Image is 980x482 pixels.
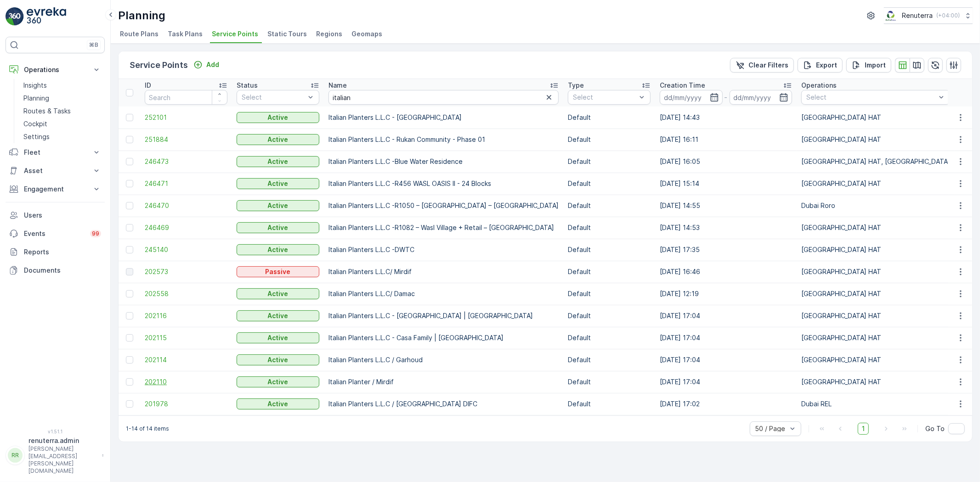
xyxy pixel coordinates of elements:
[6,180,105,198] button: Engagement
[268,135,289,144] p: Active
[23,119,47,129] p: Cockpit
[329,377,559,387] p: Italian Planter / Mirdif
[858,423,869,435] span: 1
[145,355,227,364] span: 202114
[329,223,559,232] p: Italian Planters L.L.C -R1082 – Wasl Village + Retail – [GEOGRAPHIC_DATA]
[126,158,133,165] div: Toggle Row Selected
[145,333,227,342] span: 202115
[145,289,227,298] a: 202558
[8,448,23,463] div: RR
[268,355,289,364] p: Active
[801,289,950,298] p: [GEOGRAPHIC_DATA] HAT
[237,200,319,211] button: Active
[126,268,133,275] div: Toggle Row Selected
[655,106,797,129] td: [DATE] 14:43
[329,289,559,298] p: Italian Planters L.L.C/ Damac
[884,11,898,21] img: Screenshot_2024-07-26_at_13.33.01.png
[24,148,86,157] p: Fleet
[816,61,837,70] p: Export
[730,90,793,105] input: dd/mm/yyyy
[145,223,227,232] a: 246469
[237,266,319,277] button: Passive
[329,399,559,409] p: Italian Planters L.L.C / [GEOGRAPHIC_DATA] DIFC
[655,173,797,195] td: [DATE] 15:14
[145,201,227,210] a: 246470
[568,333,651,342] p: Default
[801,245,950,254] p: [GEOGRAPHIC_DATA] HAT
[329,267,559,276] p: Italian Planters L.L.C/ Mirdif
[145,157,227,166] span: 246473
[20,130,105,143] a: Settings
[801,135,950,144] p: [GEOGRAPHIC_DATA] HAT
[20,105,105,118] a: Routes & Tasks
[190,59,223,70] button: Add
[266,267,291,276] p: Passive
[237,134,319,145] button: Active
[660,81,705,90] p: Creation Time
[237,376,319,387] button: Active
[568,113,651,122] p: Default
[237,156,319,167] button: Active
[145,135,227,144] a: 251884
[126,400,133,408] div: Toggle Row Selected
[329,245,559,254] p: Italian Planters L.L.C -DWTC
[145,81,151,90] p: ID
[568,399,651,409] p: Default
[801,157,950,166] p: [GEOGRAPHIC_DATA] HAT, [GEOGRAPHIC_DATA]
[126,136,133,143] div: Toggle Row Selected
[212,29,258,39] span: Service Points
[846,58,891,73] button: Import
[23,132,50,141] p: Settings
[27,7,66,26] img: logo_light-DOdMpM7g.png
[24,229,85,238] p: Events
[268,157,289,166] p: Active
[806,93,936,102] p: Select
[660,90,723,105] input: dd/mm/yyyy
[655,327,797,349] td: [DATE] 17:04
[568,377,651,387] p: Default
[568,135,651,144] p: Default
[655,261,797,283] td: [DATE] 16:46
[23,106,71,116] p: Routes & Tasks
[801,81,837,90] p: Operations
[237,112,319,123] button: Active
[24,266,101,275] p: Documents
[237,244,319,255] button: Active
[798,58,843,73] button: Export
[655,217,797,239] td: [DATE] 14:53
[6,143,105,162] button: Fleet
[316,29,342,39] span: Regions
[6,261,105,280] a: Documents
[568,157,651,166] p: Default
[145,245,227,254] a: 245140
[329,311,559,320] p: Italian Planters L.L.C - [GEOGRAPHIC_DATA] | [GEOGRAPHIC_DATA]
[20,118,105,130] a: Cockpit
[748,61,788,70] p: Clear Filters
[801,267,950,276] p: [GEOGRAPHIC_DATA] HAT
[568,81,584,90] p: Type
[655,371,797,393] td: [DATE] 17:04
[145,179,227,188] a: 246471
[725,92,728,103] p: -
[568,179,651,188] p: Default
[655,283,797,305] td: [DATE] 12:19
[655,349,797,371] td: [DATE] 17:04
[24,65,86,74] p: Operations
[936,12,960,19] p: ( +04:00 )
[126,114,133,121] div: Toggle Row Selected
[145,399,227,409] span: 201978
[130,59,188,72] p: Service Points
[6,436,105,475] button: RRrenuterra.admin[PERSON_NAME][EMAIL_ADDRESS][PERSON_NAME][DOMAIN_NAME]
[126,246,133,253] div: Toggle Row Selected
[329,90,559,105] input: Search
[6,162,105,180] button: Asset
[20,92,105,105] a: Planning
[145,377,227,387] span: 202110
[351,29,382,39] span: Geomaps
[237,288,319,299] button: Active
[126,334,133,342] div: Toggle Row Selected
[801,355,950,364] p: [GEOGRAPHIC_DATA] HAT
